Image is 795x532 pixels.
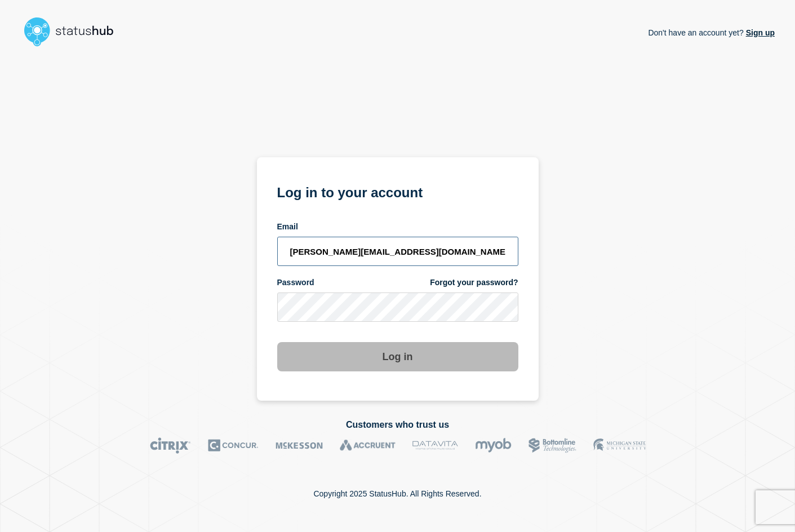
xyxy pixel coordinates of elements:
img: McKesson logo [276,437,323,454]
p: Copyright 2025 StatusHub. All Rights Reserved. [313,489,481,498]
img: Accruent logo [340,437,396,454]
img: Citrix logo [150,437,191,454]
img: Concur logo [208,437,259,454]
a: Forgot your password? [430,277,518,288]
button: Log in [277,342,518,371]
img: myob logo [475,437,512,454]
input: password input [277,292,518,322]
img: MSU logo [593,437,646,454]
a: Sign up [744,28,775,37]
img: Bottomline logo [528,437,576,454]
h2: Customers who trust us [20,420,775,430]
img: DataVita logo [412,437,458,454]
input: email input [277,237,518,266]
h1: Log in to your account [277,181,518,202]
span: Email [277,221,298,232]
span: Password [277,277,314,288]
img: StatusHub logo [20,14,127,50]
p: Don't have an account yet? [648,19,775,46]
